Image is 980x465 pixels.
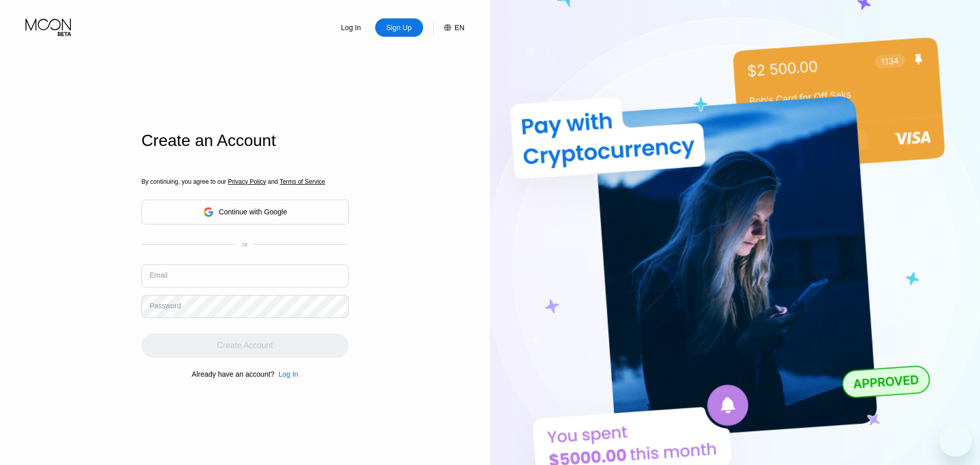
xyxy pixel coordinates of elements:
div: Log In [327,18,375,37]
div: Password [150,302,181,310]
span: and [266,178,280,185]
span: Terms of Service [280,178,325,185]
div: Continue with Google [141,200,349,225]
div: Log In [340,22,362,33]
div: By continuing, you agree to our [141,178,349,185]
div: Sign Up [375,18,423,37]
div: or [242,241,248,248]
div: EN [433,18,464,37]
div: Already have an account? [192,370,275,378]
div: Sign Up [385,22,413,33]
div: Continue with Google [219,208,287,216]
div: Log In [278,370,298,378]
div: Email [150,271,167,279]
div: EN [455,23,464,32]
div: Log In [274,370,298,378]
div: Create an Account [141,131,349,150]
span: Privacy Policy [228,178,266,185]
iframe: 메시징 창을 시작하는 버튼 [939,424,972,457]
